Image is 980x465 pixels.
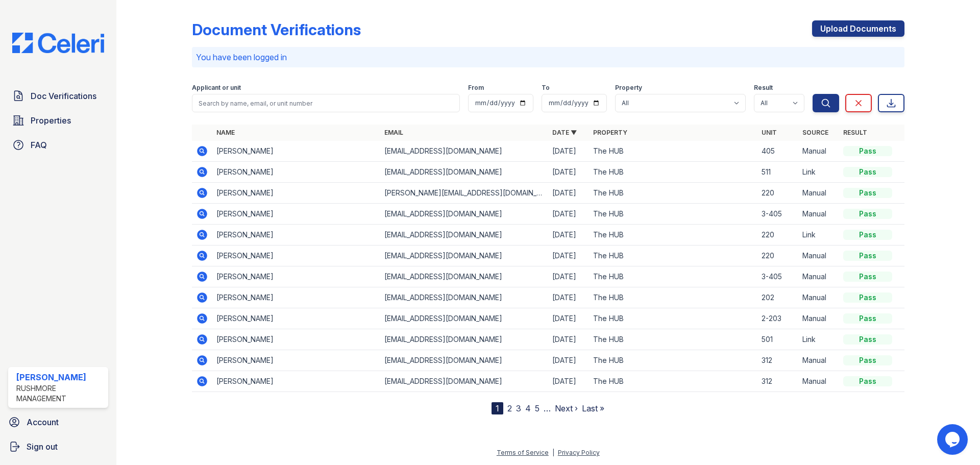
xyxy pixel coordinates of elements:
td: 3-405 [757,266,798,287]
td: The HUB [589,204,757,225]
td: [EMAIL_ADDRESS][DOMAIN_NAME] [380,225,548,246]
td: [EMAIL_ADDRESS][DOMAIN_NAME] [380,287,548,308]
td: 202 [757,287,798,308]
a: 3 [516,403,521,413]
td: [DATE] [548,350,589,371]
td: Manual [798,183,839,204]
a: Name [216,129,235,136]
td: The HUB [589,183,757,204]
td: The HUB [589,287,757,308]
a: Result [843,129,867,136]
td: 405 [757,141,798,162]
div: Pass [843,376,892,386]
td: [DATE] [548,246,589,266]
td: [DATE] [548,162,589,183]
td: [EMAIL_ADDRESS][DOMAIN_NAME] [380,329,548,350]
td: [PERSON_NAME] [212,141,380,162]
div: Pass [843,292,892,303]
div: [PERSON_NAME] [16,371,104,383]
div: Pass [843,146,892,156]
td: The HUB [589,371,757,392]
a: Upload Documents [812,20,904,37]
iframe: chat widget [937,424,970,455]
td: Manual [798,266,839,287]
td: 220 [757,246,798,266]
td: Manual [798,246,839,266]
td: [PERSON_NAME] [212,225,380,246]
td: [PERSON_NAME] [212,204,380,225]
td: The HUB [589,350,757,371]
td: [EMAIL_ADDRESS][DOMAIN_NAME] [380,266,548,287]
td: [DATE] [548,204,589,225]
a: 4 [525,403,531,413]
td: Link [798,329,839,350]
td: [EMAIL_ADDRESS][DOMAIN_NAME] [380,350,548,371]
td: Link [798,225,839,246]
td: Manual [798,308,839,329]
div: 1 [492,402,503,414]
td: [DATE] [548,225,589,246]
a: 2 [507,403,512,413]
td: [PERSON_NAME] [212,183,380,204]
div: | [552,449,554,456]
a: Account [4,412,112,432]
td: [EMAIL_ADDRESS][DOMAIN_NAME] [380,141,548,162]
div: Document Verifications [192,20,361,39]
a: Sign out [4,436,112,457]
td: 2-203 [757,308,798,329]
a: Next › [555,403,578,413]
a: Terms of Service [497,449,549,456]
div: Pass [843,313,892,324]
a: Privacy Policy [558,449,600,456]
td: [PERSON_NAME] [212,371,380,392]
td: 220 [757,225,798,246]
td: [DATE] [548,183,589,204]
td: [EMAIL_ADDRESS][DOMAIN_NAME] [380,246,548,266]
input: Search by name, email, or unit number [192,94,460,112]
p: You have been logged in [196,51,900,63]
label: Property [615,84,642,92]
div: Pass [843,209,892,219]
img: CE_Logo_Blue-a8612792a0a2168367f1c8372b55b34899dd931a85d93a1a3d3e32e68fde9ad4.png [4,33,112,53]
a: Doc Verifications [8,86,108,106]
a: Last » [582,403,604,413]
div: Pass [843,334,892,345]
td: [PERSON_NAME] [212,246,380,266]
div: Pass [843,230,892,240]
div: Pass [843,167,892,177]
div: Pass [843,188,892,198]
a: 5 [535,403,540,413]
div: Pass [843,272,892,282]
td: Manual [798,371,839,392]
span: Sign out [27,440,58,453]
td: [EMAIL_ADDRESS][DOMAIN_NAME] [380,308,548,329]
td: [DATE] [548,287,589,308]
td: [PERSON_NAME] [212,329,380,350]
td: [PERSON_NAME] [212,162,380,183]
td: The HUB [589,141,757,162]
td: [EMAIL_ADDRESS][DOMAIN_NAME] [380,162,548,183]
td: [DATE] [548,308,589,329]
td: Manual [798,204,839,225]
a: Email [384,129,403,136]
td: [DATE] [548,371,589,392]
a: Source [802,129,828,136]
td: [PERSON_NAME][EMAIL_ADDRESS][DOMAIN_NAME] [380,183,548,204]
td: 501 [757,329,798,350]
span: Properties [31,114,71,127]
span: Doc Verifications [31,90,96,102]
span: … [544,402,551,414]
div: Rushmore Management [16,383,104,404]
td: The HUB [589,329,757,350]
td: The HUB [589,266,757,287]
td: [DATE] [548,141,589,162]
td: Manual [798,141,839,162]
td: The HUB [589,225,757,246]
a: Unit [762,129,777,136]
td: The HUB [589,308,757,329]
a: Properties [8,110,108,131]
td: Manual [798,287,839,308]
td: [PERSON_NAME] [212,287,380,308]
td: [PERSON_NAME] [212,266,380,287]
